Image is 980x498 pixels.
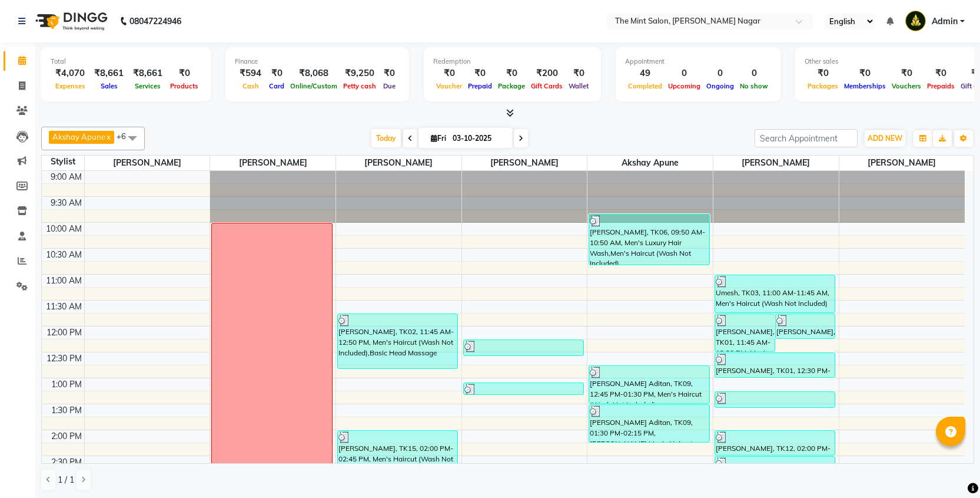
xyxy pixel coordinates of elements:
div: [PERSON_NAME], TK12, 02:00 PM-02:30 PM, [PERSON_NAME] [715,431,835,455]
span: Package [495,82,528,90]
div: 1:00 PM [49,378,84,391]
div: ₹0 [924,67,958,80]
div: Umesh, TK03, 11:00 AM-11:45 AM, Men's Haircut (Wash Not Included) [715,275,835,312]
div: [PERSON_NAME], TK15, 02:00 PM-02:45 PM, Men's Haircut (Wash Not Included) [338,431,457,468]
div: [PERSON_NAME], TK06, 09:50 AM-10:50 AM, Men's Luxury Hair Wash,Men's Haircut (Wash Not Included) [589,215,709,265]
div: 2:30 PM [49,456,84,469]
span: Completed [625,82,665,90]
div: Stylist [42,156,84,168]
span: [PERSON_NAME] [336,156,461,170]
div: ₹0 [465,67,495,80]
div: [PERSON_NAME], TK01, 01:15 PM-01:35 PM, Basic Head Massage [715,392,835,407]
div: ₹0 [495,67,528,80]
div: [PERSON_NAME], TK12, 02:30 PM-03:15 PM, Men's Haircut (Wash Not Included) [715,457,835,494]
span: Upcoming [665,82,703,90]
div: 0 [703,67,737,80]
div: 1:30 PM [49,404,84,417]
span: Fri [428,134,449,143]
div: ₹594 [235,67,266,80]
div: ₹0 [841,67,889,80]
div: 0 [737,67,771,80]
span: Today [371,129,401,147]
span: Ongoing [703,82,737,90]
span: Wallet [566,82,592,90]
div: Appointment [625,57,771,67]
div: ₹0 [433,67,465,80]
div: 9:00 AM [48,171,84,183]
div: 2:00 PM [49,430,84,443]
img: logo [30,5,111,38]
input: 2025-10-03 [449,130,508,147]
span: Cash [240,82,262,90]
div: Redemption [433,57,592,67]
div: ₹4,070 [51,67,89,80]
span: [PERSON_NAME] [210,156,335,170]
div: 10:30 AM [44,249,84,261]
div: [PERSON_NAME], TK03, 11:45 AM-12:15 PM, [PERSON_NAME] [776,314,835,338]
span: Expenses [52,82,88,90]
span: No show [737,82,771,90]
div: ₹0 [167,67,201,80]
span: [PERSON_NAME] [839,156,965,170]
span: Prepaids [924,82,958,90]
div: ₹0 [805,67,841,80]
button: ADD NEW [865,130,905,147]
span: [PERSON_NAME] [713,156,839,170]
div: ₹0 [889,67,924,80]
div: 12:00 PM [44,326,84,339]
div: ₹9,250 [340,67,379,80]
a: x [105,132,111,141]
span: Online/Custom [287,82,340,90]
span: Due [380,82,398,90]
input: Search Appointment [755,129,858,147]
div: ₹0 [266,67,287,80]
span: +6 [117,131,135,141]
span: Akshay Apune [587,156,713,170]
div: [PERSON_NAME], TK01, 11:45 AM-12:30 PM, Men's Haircut (Wash Not Included) [715,314,775,351]
div: ₹200 [528,67,566,80]
span: Sales [98,82,121,90]
div: 10:00 AM [44,223,84,235]
div: ₹8,661 [89,67,128,80]
img: Admin [905,11,926,31]
span: Services [132,82,164,90]
b: 08047224946 [129,5,181,38]
div: [PERSON_NAME], TK01, 12:30 PM-01:00 PM, [PERSON_NAME] [715,353,835,377]
span: Vouchers [889,82,924,90]
span: Card [266,82,287,90]
div: 12:30 PM [44,352,84,365]
div: ₹8,661 [128,67,167,80]
span: Products [167,82,201,90]
div: [PERSON_NAME] Aditan, TK09, 01:30 PM-02:15 PM, [PERSON_NAME],Men's Haircut (Wash Not Included),Me... [589,405,709,442]
div: ₹8,068 [287,67,340,80]
div: 49 [625,67,665,80]
span: 1 / 1 [58,474,74,486]
div: [PERSON_NAME], TK10, 01:05 PM-01:20 PM, Women's Hair Wash (Only Wash) [464,383,583,394]
span: Memberships [841,82,889,90]
span: ADD NEW [868,134,902,143]
div: [PERSON_NAME], TK02, 11:45 AM-12:50 PM, Men's Haircut (Wash Not Included),Basic Head Massage [338,314,457,368]
span: Akshay Apune [52,132,105,141]
div: 11:00 AM [44,275,84,287]
span: [PERSON_NAME] [85,156,210,170]
span: Prepaid [465,82,495,90]
div: Finance [235,57,400,67]
span: Packages [805,82,841,90]
div: Total [51,57,201,67]
span: Voucher [433,82,465,90]
div: 9:30 AM [48,197,84,209]
div: ₹0 [379,67,400,80]
span: Gift Cards [528,82,566,90]
span: [PERSON_NAME] [462,156,587,170]
span: Petty cash [340,82,379,90]
div: [PERSON_NAME] Aditan, TK09, 12:45 PM-01:30 PM, Men's Haircut (Wash Not Included) [589,366,709,403]
div: ₹0 [566,67,592,80]
div: 11:30 AM [44,301,84,313]
span: Admin [932,15,958,28]
div: [PERSON_NAME], TK10, 12:15 PM-12:35 PM, Basic Head Massage [464,340,583,355]
div: 0 [665,67,703,80]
